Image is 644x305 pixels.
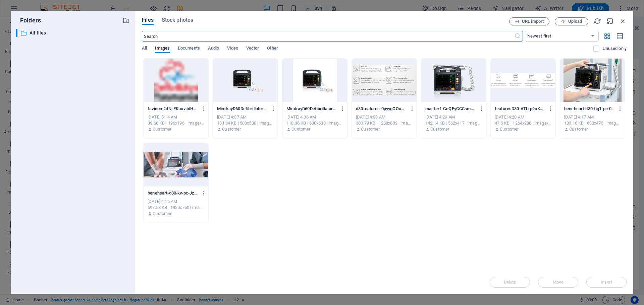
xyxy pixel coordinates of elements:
[16,29,17,37] div: ​
[564,120,621,126] div: 183.16 KB | 630x473 | image/jpeg
[564,106,614,112] p: beneheart-d30-fig1-pc-0XC4vv9Qw9Qcgo3BplN-bA.jpg
[142,31,514,42] input: Search
[217,106,267,112] p: MindrayD60DefibrillatorAustralia_720x-removebg-preview-mDXZXOjLaJa5A26-N7ibvw.png
[522,19,544,23] span: URL import
[286,114,343,120] div: [DATE] 4:36 AM
[291,126,310,132] p: Customer
[286,106,337,112] p: MindrayD60DefibrillatorAustralia_720x-qawS4jU-jIBClTyrRTBfCA.png
[356,106,406,112] p: d30features-0pyvgOOuZNVc25HiyQmLDg.PNG
[217,114,274,120] div: [DATE] 4:37 AM
[148,114,204,120] div: [DATE] 5:14 AM
[569,126,588,132] p: Customer
[509,17,549,25] button: URL import
[356,114,413,120] div: [DATE] 4:33 AM
[430,126,449,132] p: Customer
[606,17,614,25] i: Minimize
[30,29,117,37] p: All files
[495,120,551,126] div: 47.5 KB | 1264x286 | image/png
[286,120,343,126] div: 118.36 KB | 600x600 | image/png
[148,106,198,112] p: favicon-2dNjlFKuovitdHd3tSdXmQ-TLqhE7oHvJXzmRKogVsKqg.png
[425,106,476,112] p: master1-GcQFyGCCsmWQqQTYDuteGg.png
[142,16,154,24] span: Files
[148,120,204,126] div: 39.66 KB | 196x196 | image/png
[142,44,147,54] span: All
[162,16,193,24] span: Stock photos
[619,17,627,25] i: Close
[148,205,204,211] div: 697.58 KB | 1920x750 | image/jpeg
[153,126,171,132] p: Customer
[155,44,170,54] span: Images
[495,106,545,112] p: featuresD30-ATLrp9xKYdfI92IKyusk5Q.PNG
[148,190,198,196] p: beneheart-d30-kv-pc-JzJ7HJIaezfhVr1aW9SgTQ.jpg
[148,199,204,205] div: [DATE] 4:16 AM
[267,44,278,54] span: Other
[246,44,259,54] span: Vector
[217,120,274,126] div: 133.34 KB | 500x500 | image/png
[222,126,241,132] p: Customer
[594,17,601,25] i: Reload
[16,16,41,25] p: Folders
[495,114,551,120] div: [DATE] 4:20 AM
[500,126,519,132] p: Customer
[425,120,482,126] div: 142.14 KB | 562x417 | image/png
[603,46,627,52] p: Displays only files that are not in use on the website. Files added during this session can still...
[564,114,621,120] div: [DATE] 4:17 AM
[555,17,588,25] button: Upload
[425,114,482,120] div: [DATE] 4:29 AM
[361,126,380,132] p: Customer
[153,211,171,217] p: Customer
[227,44,238,54] span: Video
[178,44,200,54] span: Documents
[208,44,219,54] span: Audio
[122,17,130,24] i: Create new folder
[568,19,582,23] span: Upload
[356,120,413,126] div: 300.79 KB | 1288x632 | image/png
